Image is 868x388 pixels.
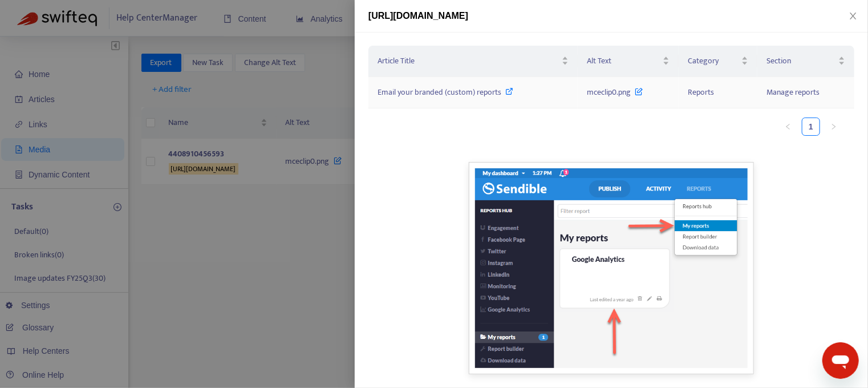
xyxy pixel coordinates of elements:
span: [URL][DOMAIN_NAME] [368,11,468,21]
th: Section [757,46,854,77]
th: Category [679,46,757,77]
li: Next Page [825,118,843,136]
button: left [779,118,797,136]
iframe: Button to launch messaging window [822,342,859,379]
th: Article Title [368,46,578,77]
img: Unable to display this image [469,162,754,375]
span: mceclip0.png [587,86,631,99]
li: Previous Page [779,118,797,136]
li: 1 [802,118,820,136]
span: Article Title [378,55,559,67]
span: Alt Text [587,55,660,67]
span: Manage reports [766,86,820,99]
th: Alt Text [578,46,679,77]
button: Close [845,11,861,22]
span: Section [766,55,836,67]
span: Email your branded (custom) reports [378,86,501,99]
span: right [830,123,837,130]
span: Category [688,55,739,67]
button: right [825,118,843,136]
span: Reports [688,86,714,99]
span: left [785,123,792,130]
span: close [849,11,858,21]
a: 1 [802,118,820,135]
